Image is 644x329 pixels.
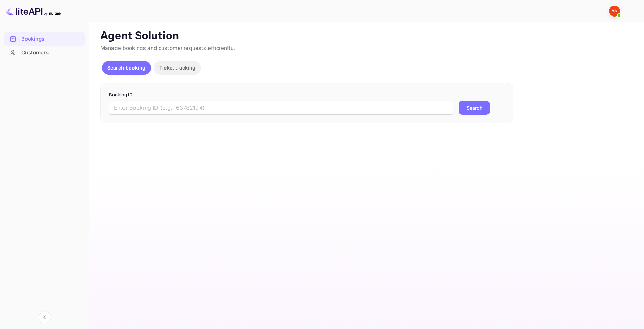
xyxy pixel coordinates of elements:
[100,29,632,43] p: Agent Solution
[159,64,195,71] p: Ticket tracking
[39,311,51,323] button: Collapse navigation
[21,49,82,57] div: Customers
[100,45,235,52] span: Manage bookings and customer requests efficiently.
[4,32,85,45] a: Bookings
[4,46,85,60] div: Customers
[4,46,85,59] a: Customers
[4,32,85,46] div: Bookings
[609,6,620,17] img: Yandex Support
[21,35,82,43] div: Bookings
[6,6,61,17] img: LiteAPI logo
[459,101,490,115] button: Search
[109,92,505,98] p: Booking ID
[107,64,146,71] p: Search booking
[109,101,453,115] input: Enter Booking ID (e.g., 63782194)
